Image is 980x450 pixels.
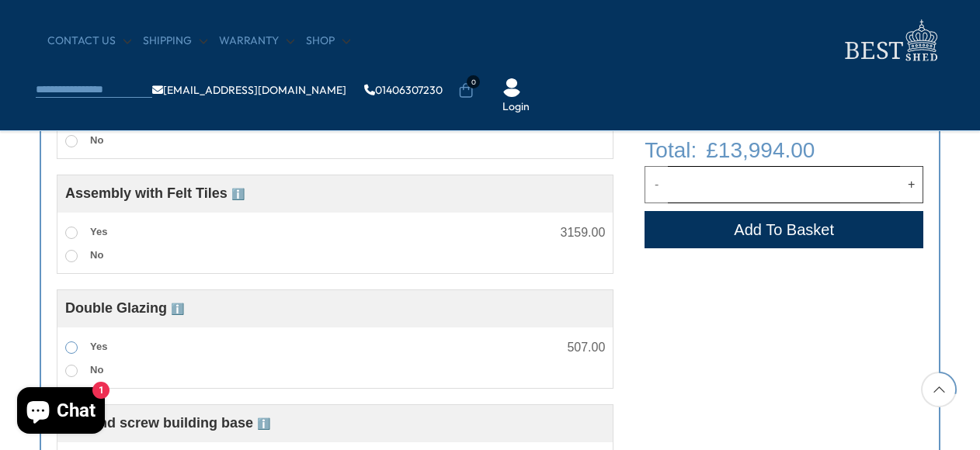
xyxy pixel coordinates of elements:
[567,341,605,354] div: 507.00
[47,33,131,49] a: CONTACT US
[836,16,944,66] img: logo
[560,227,605,239] div: 3159.00
[171,303,184,315] span: ℹ️
[90,249,103,261] span: No
[219,33,294,49] a: Warranty
[306,33,350,49] a: Shop
[645,166,668,203] button: Decrease quantity
[90,341,107,352] span: Yes
[231,188,245,200] span: ℹ️
[502,78,521,97] img: User Icon
[90,226,107,237] span: Yes
[65,415,270,431] span: Ground screw building base
[900,166,923,203] button: Increase quantity
[668,166,900,203] input: Quantity
[458,83,474,99] a: 0
[364,85,443,95] a: 01406307230
[90,364,103,376] span: No
[65,185,245,201] span: Assembly with Felt Tiles
[65,300,184,316] span: Double Glazing
[467,75,480,88] span: 0
[12,387,109,438] inbox-online-store-chat: Shopify online store chat
[90,134,103,146] span: No
[257,417,270,430] span: ℹ️
[502,99,530,115] a: Login
[152,85,346,95] a: [EMAIL_ADDRESS][DOMAIN_NAME]
[143,33,207,49] a: Shipping
[706,134,815,166] span: £13,994.00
